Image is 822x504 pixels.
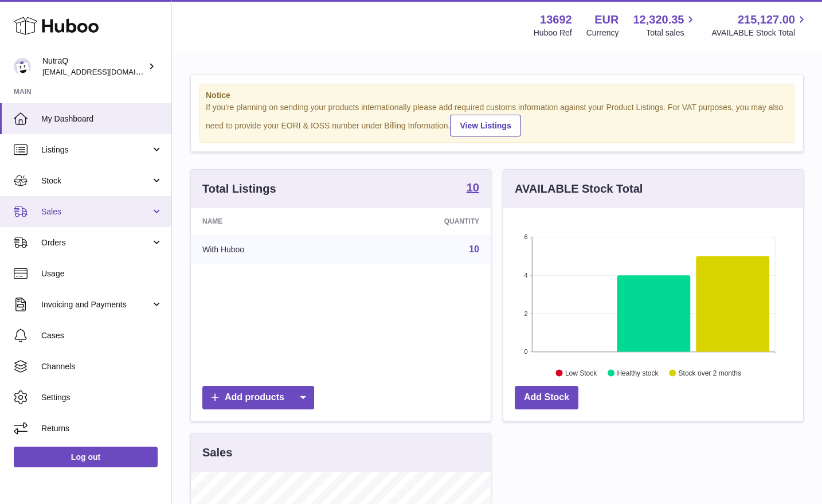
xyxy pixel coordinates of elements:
div: NutraQ [42,56,146,77]
span: 215,127.00 [738,12,795,28]
a: 10 [469,244,479,254]
a: Add Stock [515,386,578,409]
span: My Dashboard [41,114,163,124]
div: Currency [586,28,619,38]
strong: Notice [206,90,788,101]
strong: 13692 [540,12,572,28]
span: Listings [41,144,151,155]
span: [EMAIL_ADDRESS][DOMAIN_NAME] [42,67,169,76]
span: Invoicing and Payments [41,299,151,310]
span: Stock [41,175,151,186]
span: Sales [41,206,151,217]
a: 10 [467,182,479,196]
span: 12,320.35 [633,12,684,28]
span: Usage [41,268,163,279]
img: log@nutraq.com [14,58,31,75]
h3: AVAILABLE Stock Total [515,181,643,197]
text: Low Stock [565,369,597,377]
span: Channels [41,361,163,372]
a: View Listings [450,115,520,136]
div: Huboo Ref [534,28,572,38]
th: Quantity [349,208,491,235]
span: Returns [41,423,163,434]
text: 4 [524,272,527,279]
text: 2 [524,310,527,317]
span: Cases [41,330,163,341]
text: Healthy stock [617,369,659,377]
span: AVAILABLE Stock Total [711,28,808,38]
strong: 10 [467,182,479,193]
h3: Total Listings [202,181,276,197]
h3: Sales [202,445,232,460]
span: Total sales [646,28,697,38]
text: 6 [524,233,527,240]
a: 215,127.00 AVAILABLE Stock Total [711,12,808,38]
td: With Huboo [191,235,349,264]
strong: EUR [594,12,619,28]
a: Add products [202,386,314,409]
span: Settings [41,392,163,403]
span: Orders [41,237,151,248]
text: Stock over 2 months [679,369,741,377]
div: If you're planning on sending your products internationally please add required customs informati... [206,102,788,136]
a: Log out [14,447,158,467]
th: Name [191,208,349,235]
text: 0 [524,348,527,355]
a: 12,320.35 Total sales [633,12,697,38]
